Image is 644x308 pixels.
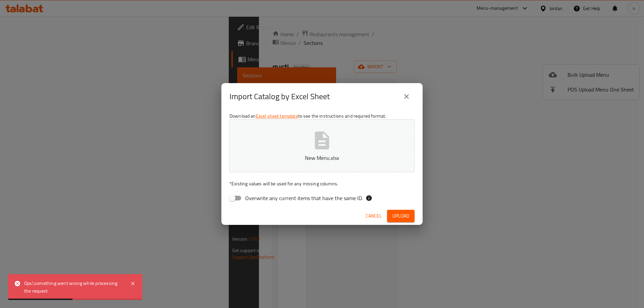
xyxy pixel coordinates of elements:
p: New Menu.xlsx [240,154,404,162]
button: close [398,88,415,105]
span: Overwrite any current items that have the same ID. [245,194,363,202]
h2: Import Catalog by Excel Sheet [229,91,330,102]
svg: If the overwrite option isn't selected, then the items that match an existing ID will be ignored ... [366,195,372,201]
div: Download an to see the instructions and required format. [221,110,423,207]
a: Excel sheet template [256,112,298,120]
p: Existing values will be used for any missing columns. [229,180,415,187]
button: Upload [387,210,415,222]
button: New Menu.xlsx [229,119,415,172]
span: Upload [392,212,409,220]
span: Cancel [366,212,382,220]
div: Ops!,something went wrong while processing the request [24,280,123,295]
button: Cancel [363,210,384,222]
